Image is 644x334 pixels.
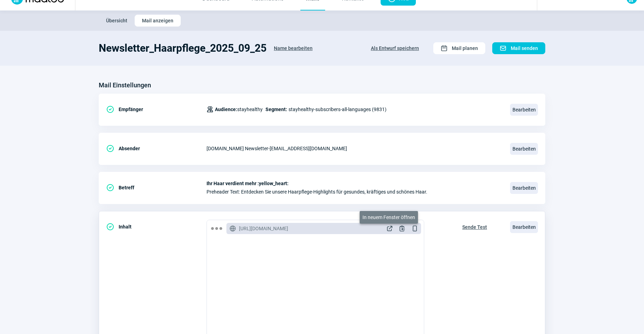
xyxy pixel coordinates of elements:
button: Mail anzeigen [135,15,181,27]
div: Inhalt [106,220,207,234]
span: Preheader Text: Entdecken Sie unsere Haarpflege-Highlights für gesundes, kräftiges und schönes Haar. [207,189,502,195]
button: Sende Test [455,220,494,233]
button: Als Entwurf speichern [364,42,426,54]
h3: Mail Einstellungen [99,80,151,91]
h1: Newsletter_Haarpflege_2025_09_25 [99,42,267,55]
span: Segment: [265,105,287,114]
span: Ihr Haar verdient mehr :yellow_heart: [207,181,502,186]
span: Sende Test [462,222,487,233]
span: Name bearbeiten [274,43,313,54]
span: stayhealthy [215,105,263,114]
button: Mail senden [492,42,545,54]
span: Mail senden [511,43,538,54]
span: Audience: [215,107,237,112]
div: Absender [106,141,207,155]
span: Mail anzeigen [142,15,173,26]
button: Mail planen [433,42,485,54]
div: Betreff [106,181,207,195]
button: Übersicht [99,15,135,27]
span: Bearbeiten [510,182,538,194]
div: [DOMAIN_NAME] Newsletter - [EMAIL_ADDRESS][DOMAIN_NAME] [207,141,502,155]
span: Übersicht [106,15,127,26]
div: stayhealthy-subscribers-all-languages (9831) [207,102,387,116]
span: Bearbeiten [510,104,538,116]
span: Bearbeiten [510,221,538,233]
span: Als Entwurf speichern [371,43,419,54]
div: Empfänger [106,102,207,116]
span: Bearbeiten [510,143,538,155]
span: [URL][DOMAIN_NAME] [239,225,288,232]
button: Name bearbeiten [267,42,320,55]
span: Mail planen [452,43,478,54]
